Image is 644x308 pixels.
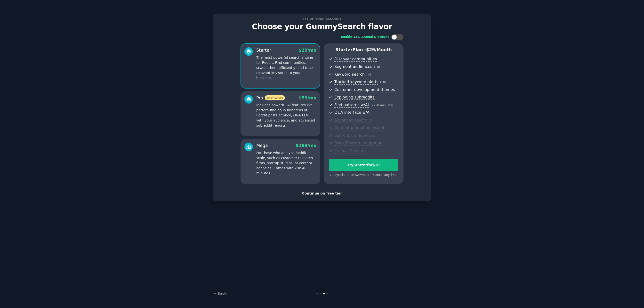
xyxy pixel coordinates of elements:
[302,16,343,21] span: Set up your account
[334,103,369,108] span: Find patterns w/AI
[329,162,398,168] div: Try Starter for $10
[334,72,365,77] span: Keyword search
[256,95,285,101] div: Pro
[299,48,316,53] span: $ 29 /mo
[366,73,371,76] span: ( ∞ )
[256,143,268,149] div: Mega
[256,55,316,81] p: The most powerful search engine for Reddit. Find communities, search them efficiently, and track ...
[334,64,372,69] span: Segment audiences
[299,96,316,100] span: $ 59 /mo
[256,103,316,128] p: Includes powerful AI features like pattern-finding in hundreds of Reddit posts at once, Q&A LLM w...
[256,150,316,176] p: For those who analyze Reddit at scale, such as customer research firms, startup studios, or conte...
[334,110,370,115] span: Q&A interface w/AI
[329,159,398,171] button: TryStarterfor$10
[329,47,398,53] p: Starter Plan -
[296,143,316,148] span: $ 199 /mo
[341,35,389,39] div: Enable 33% Annual Discount
[256,47,271,53] div: Starter
[334,148,366,154] span: Product Reviews
[265,95,285,100] span: most popular
[329,173,398,177] div: 7 days trial, then $ 29 /month . Cancel anytime.
[374,65,380,69] span: ( 10 )
[334,87,395,92] span: Customer development themes
[334,80,378,85] span: Tracked keyword alerts
[366,47,392,52] span: $ 29 /month
[334,95,374,100] span: Exploding subreddits
[380,81,386,84] span: ( 10 )
[334,118,372,123] span: Advanced search UI
[334,141,382,146] span: Slack/Discord integration
[218,22,426,31] p: Choose your GummySearch flavor
[334,125,386,130] span: Content promotion insights
[334,133,375,138] span: Subreddit influencers
[218,191,426,196] div: Continue on free tier
[334,57,377,62] span: Discover communities
[370,104,393,107] span: ( 2k AI minutes )
[213,292,226,295] a: ← Back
